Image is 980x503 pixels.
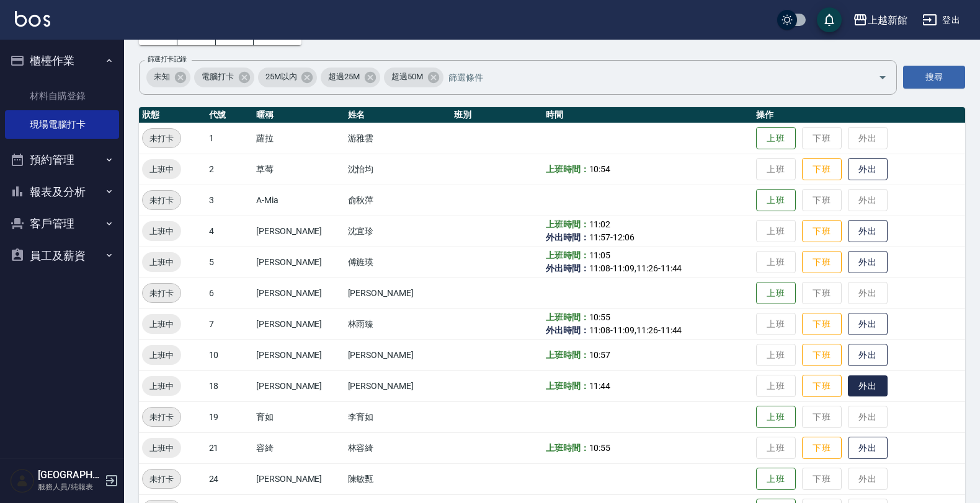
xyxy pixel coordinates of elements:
td: 3 [206,185,254,216]
button: 下班 [802,220,842,243]
b: 外出時間： [546,232,589,242]
div: 電腦打卡 [194,68,254,87]
b: 上班時間： [546,164,589,174]
span: 10:54 [589,164,611,174]
td: 林容綺 [345,432,452,463]
td: [PERSON_NAME] [253,278,345,308]
b: 上班時間： [546,350,589,360]
button: 外出 [848,375,888,397]
td: 沈怡均 [345,154,452,185]
th: 時間 [543,107,753,123]
button: 下班 [802,251,842,274]
th: 暱稱 [253,107,345,123]
button: 上班 [756,127,796,150]
a: 材料自購登錄 [5,82,119,110]
input: 篩選條件 [445,66,857,88]
td: [PERSON_NAME] [253,216,345,247]
button: 上班 [756,468,796,491]
button: 外出 [848,251,888,274]
b: 上班時間： [546,219,589,229]
span: 電腦打卡 [194,71,241,83]
td: 陳敏甄 [345,463,452,494]
td: 游雅雲 [345,123,452,154]
td: - , - [543,247,753,278]
button: 報表及分析 [5,176,119,208]
button: 登出 [917,9,965,32]
span: 未打卡 [143,473,180,486]
td: - [543,216,753,247]
button: 客戶管理 [5,208,119,240]
span: 上班中 [142,225,181,238]
td: 6 [206,278,254,308]
td: 蘿拉 [253,123,345,154]
span: 10:55 [589,443,611,453]
td: A-Mia [253,185,345,216]
button: 搜尋 [903,66,965,89]
img: Person [10,468,35,493]
button: 上班 [756,406,796,429]
button: 外出 [848,344,888,367]
span: 未打卡 [143,411,180,424]
button: 下班 [802,344,842,367]
span: 上班中 [142,163,181,176]
button: 預約管理 [5,144,119,176]
span: 10:55 [589,312,611,322]
h5: [GEOGRAPHIC_DATA] [38,469,101,481]
span: 未打卡 [143,194,180,207]
p: 服務人員/純報表 [38,481,101,492]
a: 現場電腦打卡 [5,110,119,139]
td: 1 [206,123,254,154]
button: 上越新館 [848,7,912,33]
td: 李育如 [345,401,452,432]
button: 員工及薪資 [5,240,119,272]
span: 11:44 [589,381,611,391]
button: 下班 [802,158,842,181]
td: 傅旌瑛 [345,247,452,278]
span: 12:06 [613,232,635,242]
button: 上班 [756,189,796,212]
button: 外出 [848,158,888,181]
td: [PERSON_NAME] [345,370,452,401]
span: 未打卡 [143,287,180,300]
span: 11:44 [661,325,682,335]
td: 21 [206,432,254,463]
span: 11:09 [613,263,635,273]
th: 操作 [753,107,965,123]
button: 上班 [756,282,796,305]
td: [PERSON_NAME] [253,308,345,339]
td: 俞秋萍 [345,185,452,216]
div: 25M以內 [258,68,318,87]
td: 19 [206,401,254,432]
button: 外出 [848,313,888,336]
td: 18 [206,370,254,401]
span: 10:57 [589,350,611,360]
button: 下班 [802,375,842,398]
span: 上班中 [142,349,181,362]
span: 11:02 [589,219,611,229]
button: 外出 [848,220,888,243]
td: [PERSON_NAME] [345,339,452,370]
span: 上班中 [142,380,181,393]
span: 11:44 [661,263,682,273]
span: 11:26 [636,263,658,273]
label: 篩選打卡記錄 [148,55,187,64]
span: 超過25M [321,71,367,83]
b: 上班時間： [546,443,589,453]
b: 上班時間： [546,381,589,391]
td: 4 [206,216,254,247]
span: 11:57 [589,232,611,242]
button: 櫃檯作業 [5,45,119,77]
b: 外出時間： [546,263,589,273]
span: 11:08 [589,325,611,335]
span: 上班中 [142,318,181,331]
span: 11:05 [589,250,611,260]
td: 草莓 [253,154,345,185]
th: 班別 [451,107,543,123]
th: 狀態 [139,107,206,123]
div: 超過25M [321,68,380,87]
span: 上班中 [142,256,181,269]
td: 10 [206,339,254,370]
button: save [817,7,842,32]
td: - , - [543,308,753,339]
button: 下班 [802,313,842,336]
